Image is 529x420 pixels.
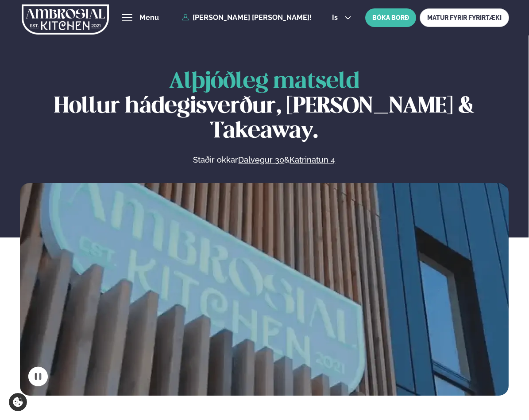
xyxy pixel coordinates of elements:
[22,1,109,38] img: logo
[169,71,359,93] span: Alþjóðleg matseld
[238,155,284,165] a: Dalvegur 30
[325,14,358,21] button: is
[122,12,132,23] button: hamburger
[97,155,432,165] p: Staðir okkar &
[332,14,340,21] span: is
[365,8,416,27] button: BÓKA BORÐ
[182,14,312,22] a: [PERSON_NAME] [PERSON_NAME]!
[290,155,335,165] a: Katrinatun 4
[420,8,509,27] a: MATUR FYRIR FYRIRTÆKI
[9,393,27,411] a: Cookie settings
[20,70,509,144] h1: Hollur hádegisverður, [PERSON_NAME] & Takeaway.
